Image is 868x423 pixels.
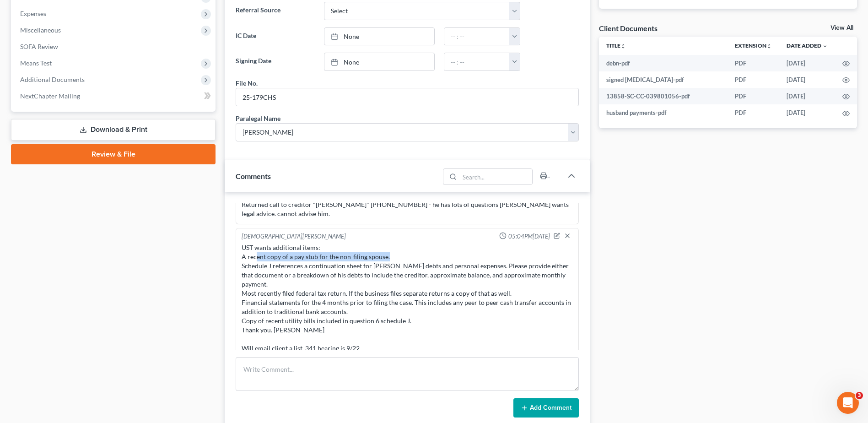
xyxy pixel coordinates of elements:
td: debn-pdf [599,55,728,71]
a: SOFA Review [13,38,216,55]
label: IC Date [231,27,319,46]
td: PDF [728,55,779,71]
label: Signing Date [231,53,319,71]
iframe: Intercom live chat [837,392,859,414]
a: NextChapter Mailing [13,88,216,104]
td: [DATE] [779,104,835,121]
a: Titleunfold_more [606,42,626,49]
i: unfold_more [620,43,626,49]
span: Comments [236,172,271,180]
input: Search... [459,169,532,184]
td: husband payments-pdf [599,104,728,121]
div: Returned call to creditor "[PERSON_NAME]" [PHONE_NUMBER] - he has lots of questions [PERSON_NAME]... [242,200,573,218]
a: None [324,53,434,70]
span: NextChapter Mailing [20,92,80,100]
span: Additional Documents [20,76,85,83]
span: Expenses [20,10,46,17]
span: 05:04PM[DATE] [508,232,550,241]
td: 13858-SC-CC-039801056-pdf [599,88,728,104]
td: PDF [728,71,779,88]
td: [DATE] [779,71,835,88]
a: Extensionunfold_more [735,42,772,49]
td: PDF [728,104,779,121]
span: SOFA Review [20,43,58,50]
a: Download & Print [11,119,216,141]
div: Paralegal Name [236,114,280,123]
i: unfold_more [766,43,772,49]
div: UST wants additional items: A recent copy of a pay stub for the non-filing spouse. Schedule J ref... [242,243,573,353]
a: Review & File [11,144,216,164]
div: Client Documents [599,23,658,33]
td: PDF [728,88,779,104]
span: Miscellaneous [20,26,61,34]
button: Add Comment [513,398,579,418]
input: -- : -- [444,53,510,70]
td: signed [MEDICAL_DATA]-pdf [599,71,728,88]
input: -- [236,88,578,106]
span: 3 [856,392,863,399]
i: expand_more [822,43,828,49]
a: View All [830,25,853,31]
a: Date Added expand_more [787,42,828,49]
a: None [324,28,434,45]
div: File No. [236,78,258,88]
label: Referral Source [231,2,319,20]
div: [DEMOGRAPHIC_DATA][PERSON_NAME] [242,232,346,241]
td: [DATE] [779,88,835,104]
input: -- : -- [444,28,510,45]
span: Means Test [20,59,52,67]
td: [DATE] [779,55,835,71]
